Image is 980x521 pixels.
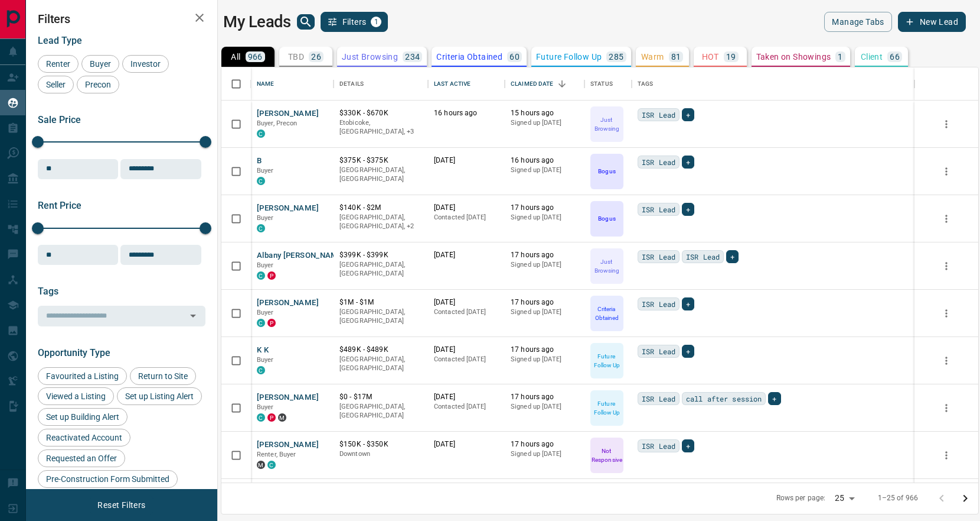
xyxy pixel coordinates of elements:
[257,108,319,119] button: [PERSON_NAME]
[554,76,570,92] button: Sort
[686,393,762,404] span: call after session
[257,356,274,364] span: Buyer
[257,271,265,280] div: condos.ca
[339,297,422,308] p: $1M - $1M
[702,53,719,61] p: HOT
[511,260,579,270] p: Signed up [DATE]
[342,53,398,61] p: Just Browsing
[38,55,79,73] div: Renter
[267,319,276,327] div: property.ca
[682,108,694,121] div: +
[937,399,955,417] button: more
[730,251,734,263] span: +
[130,367,196,385] div: Return to Site
[38,347,110,358] span: Opportunity Type
[339,345,422,355] p: $489K - $489K
[878,493,918,503] p: 1–25 of 966
[434,250,499,260] p: [DATE]
[38,367,127,385] div: Favourited a Listing
[339,156,422,166] p: $375K - $375K
[251,67,334,101] div: Name
[334,67,428,101] div: Details
[311,53,321,61] p: 26
[339,67,364,101] div: Details
[584,67,632,101] div: Status
[511,166,579,175] p: Signed up [DATE]
[861,53,883,61] p: Client
[642,203,675,215] span: ISR Lead
[339,392,422,402] p: $0 - $17M
[434,345,499,355] p: [DATE]
[339,439,422,449] p: $150K - $350K
[632,67,914,101] div: Tags
[642,156,675,168] span: ISR Lead
[231,53,240,61] p: All
[642,345,675,357] span: ISR Lead
[372,18,380,26] span: 1
[38,114,81,125] span: Sale Price
[339,213,422,231] p: East York, Toronto
[434,355,499,364] p: Contacted [DATE]
[756,53,831,61] p: Taken on Showings
[511,355,579,364] p: Signed up [DATE]
[436,53,502,61] p: Criteria Obtained
[257,439,319,451] button: [PERSON_NAME]
[267,271,276,280] div: property.ca
[339,260,422,279] p: [GEOGRAPHIC_DATA], [GEOGRAPHIC_DATA]
[38,429,130,446] div: Reactivated Account
[592,352,622,370] p: Future Follow Up
[592,305,622,322] p: Criteria Obtained
[257,261,274,269] span: Buyer
[223,12,291,31] h1: My Leads
[434,203,499,213] p: [DATE]
[339,203,422,213] p: $140K - $2M
[641,53,664,61] p: Warm
[117,387,202,405] div: Set up Listing Alert
[38,387,114,405] div: Viewed a Listing
[38,408,128,426] div: Set up Building Alert
[38,76,74,93] div: Seller
[339,308,422,326] p: [GEOGRAPHIC_DATA], [GEOGRAPHIC_DATA]
[511,156,579,166] p: 16 hours ago
[405,53,420,61] p: 234
[42,59,74,69] span: Renter
[682,297,694,310] div: +
[38,12,205,26] h2: Filters
[428,67,505,101] div: Last Active
[42,412,123,422] span: Set up Building Alert
[42,474,174,484] span: Pre-Construction Form Submitted
[42,391,110,401] span: Viewed a Listing
[434,108,499,118] p: 16 hours ago
[511,213,579,222] p: Signed up [DATE]
[257,345,269,356] button: K K
[686,251,720,263] span: ISR Lead
[830,490,858,507] div: 25
[38,449,125,467] div: Requested an Offer
[134,371,192,381] span: Return to Site
[339,355,422,373] p: [GEOGRAPHIC_DATA], [GEOGRAPHIC_DATA]
[592,446,622,464] p: Not Responsive
[682,439,694,452] div: +
[257,403,274,411] span: Buyer
[257,366,265,374] div: condos.ca
[267,413,276,422] div: property.ca
[257,392,319,403] button: [PERSON_NAME]
[511,449,579,459] p: Signed up [DATE]
[686,109,690,121] span: +
[776,493,826,503] p: Rows per page:
[339,250,422,260] p: $399K - $399K
[937,163,955,180] button: more
[511,108,579,118] p: 15 hours ago
[937,257,955,275] button: more
[257,130,265,138] div: condos.ca
[42,80,70,89] span: Seller
[257,224,265,232] div: condos.ca
[434,297,499,308] p: [DATE]
[288,53,304,61] p: TBD
[590,67,613,101] div: Status
[267,461,276,469] div: condos.ca
[686,156,690,168] span: +
[257,203,319,214] button: [PERSON_NAME]
[278,413,286,422] div: mrloft.ca
[42,371,123,381] span: Favourited a Listing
